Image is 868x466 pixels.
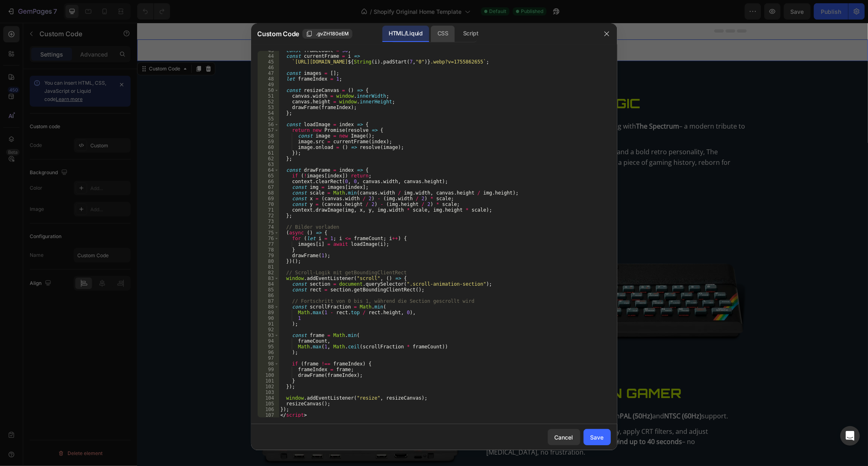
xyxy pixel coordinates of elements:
div: 95 [258,344,279,350]
div: 96 [258,350,279,355]
div: 92 [258,327,279,333]
b: 720p HD output [391,389,441,398]
div: 55 [258,116,279,122]
div: 61 [258,150,279,156]
div: 54 [258,110,279,116]
img: The Spectrum Keyboard above [406,241,610,319]
div: 79 [258,253,279,258]
div: 91 [258,321,279,327]
div: 75 [258,230,279,236]
button: Cancel [548,429,580,445]
div: 85 [258,287,279,293]
div: 62 [258,156,279,162]
div: 87 [258,298,279,304]
div: 86 [258,293,279,298]
div: 94 [258,338,279,344]
i: Head Over Heels [190,279,241,288]
div: 63 [258,162,279,167]
div: 52 [258,99,279,105]
div: 74 [258,224,279,230]
div: HTML/Liquid [382,26,429,42]
b: NTSC (60Hz) [527,389,564,398]
div: 84 [258,281,279,287]
div: 104 [258,395,279,401]
div: Script [457,26,485,42]
b: fully working replica keyboard [144,295,236,304]
div: 47 [258,70,279,76]
div: 98 [258,361,279,367]
button: .gvZH180eEM [302,29,352,39]
div: 102 [258,384,279,389]
div: 97 [258,355,279,361]
div: 81 [258,264,279,270]
div: 60 [258,144,279,150]
div: 66 [258,179,279,184]
img: The Spectrum Front [121,71,325,200]
b: The Spectrum [499,99,542,108]
div: Custom Code [10,42,45,50]
div: 106 [258,407,279,412]
b: PAL (50Hz) [483,389,515,398]
div: 76 [258,236,279,241]
div: 57 [258,127,279,133]
div: 58 [258,133,279,139]
div: 45 [258,59,279,65]
div: 90 [258,315,279,321]
div: 88 [258,304,279,310]
div: 107 [258,412,279,418]
span: Custom Code [258,29,299,39]
button: Save [584,429,611,445]
div: 83 [258,276,279,281]
div: 103 [258,389,279,395]
div: 67 [258,184,279,190]
div: 53 [258,105,279,110]
div: CSS [431,26,455,42]
div: 93 [258,333,279,338]
div: 71 [258,207,279,213]
div: 72 [258,213,279,219]
p: Choose between 4:3 or pixel-perfect display, apply CRT filters, and adjust borders. or – no [MEDI... [349,404,610,435]
h2: Relieve the Magic [349,71,610,90]
i: The Hobbit [141,279,175,288]
div: 77 [258,241,279,247]
img: The Spectrum Behind [121,361,325,446]
p: Packed with , including beloved titles like , , and . [121,269,390,289]
div: 105 [258,401,279,407]
b: 48 built-in games [158,269,210,278]
h2: For the Modern Gamer [349,361,610,380]
div: 69 [258,196,279,201]
div: 56 [258,122,279,127]
div: Save [590,433,604,442]
div: 80 [258,258,279,264]
b: rewind up to 40 seconds [470,414,545,423]
div: Open Intercom Messenger [840,426,860,446]
p: Designed with its signature rainbow detail and a bold retro personality, The Spectrum is more tha... [349,124,610,155]
b: Save your game at any point [376,414,463,423]
div: 100 [258,372,279,378]
span: .gvZH180eEM [316,30,349,37]
div: 50 [258,88,279,93]
div: 46 [258,65,279,70]
div: 101 [258,378,279,384]
div: 48 [258,76,279,82]
div: Cancel [555,433,573,442]
p: With its , you’ll enjoy an authentic experience straight out of the 1980s. [121,294,390,315]
div: 59 [258,139,279,144]
div: 51 [258,93,279,99]
p: Rediscover the joy of simple, instant gaming with – a modern tribute to the iconic ZX Spectrum. [349,98,610,119]
p: Enjoy smooth via HDMI with and support. [349,388,610,399]
div: 82 [258,270,279,276]
div: 68 [258,190,279,196]
div: 65 [258,173,279,179]
div: 70 [258,201,279,207]
div: 64 [258,167,279,173]
div: 99 [258,367,279,372]
div: 73 [258,219,279,224]
div: 49 [258,82,279,88]
div: 44 [258,53,279,59]
div: 89 [258,310,279,315]
h2: Packed with Features [121,241,390,260]
div: 78 [258,247,279,253]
